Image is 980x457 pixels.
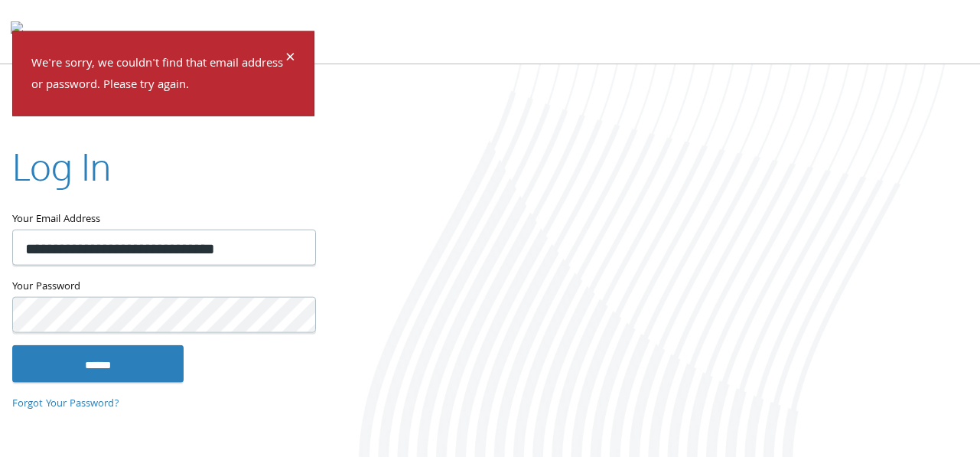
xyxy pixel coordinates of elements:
img: todyl-logo-dark.svg [11,16,23,47]
button: Dismiss alert [285,50,295,68]
p: We're sorry, we couldn't find that email address or password. Please try again. [31,53,283,97]
label: Your Password [12,278,314,297]
a: Forgot Your Password? [12,395,119,412]
span: × [285,44,295,73]
h2: Log In [12,141,111,192]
